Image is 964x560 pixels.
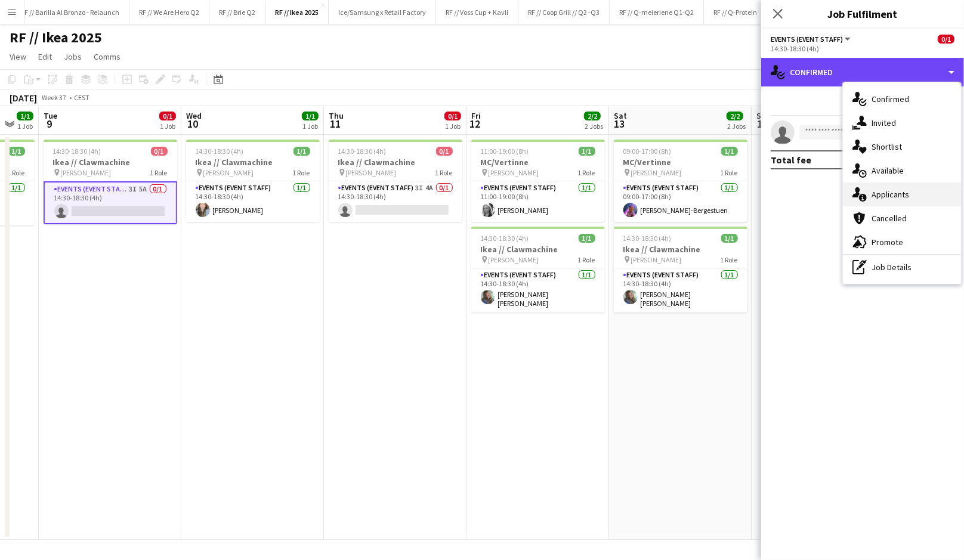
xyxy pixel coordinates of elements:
[17,122,33,131] div: 1 Job
[38,51,52,62] span: Edit
[579,234,595,243] span: 1/1
[614,227,747,313] app-job-card: 14:30-18:30 (4h)1/1Ikea // Clawmachine [PERSON_NAME]1 RoleEvents (Event Staff)1/114:30-18:30 (4h)...
[704,1,767,24] button: RF // Q-Protein
[614,244,747,255] h3: Ikea // Clawmachine
[302,122,318,131] div: 1 Job
[64,51,82,62] span: Jobs
[756,110,771,121] span: Sun
[44,110,57,121] span: Tue
[445,122,461,131] div: 1 Job
[843,230,961,254] div: Promote
[761,58,964,86] div: Confirmed
[329,181,462,222] app-card-role: Events (Event Staff)3I4A0/114:30-18:30 (4h)
[771,35,852,44] button: Events (Event Staff)
[843,135,961,159] div: Shortlist
[843,182,961,206] div: Applicants
[471,140,605,222] app-job-card: 11:00-19:00 (8h)1/1MC/Vertinne [PERSON_NAME]1 RoleEvents (Event Staff)1/111:00-19:00 (8h)[PERSON_...
[721,168,738,177] span: 1 Role
[44,140,177,224] app-job-card: 14:30-18:30 (4h)0/1Ikea // Clawmachine [PERSON_NAME]1 RoleEvents (Event Staff)3I5A0/114:30-18:30 ...
[10,92,37,104] div: [DATE]
[843,159,961,182] div: Available
[471,157,605,168] h3: MC/Vertinne
[436,147,453,156] span: 0/1
[938,35,954,44] span: 0/1
[346,168,397,177] span: [PERSON_NAME]
[186,110,202,121] span: Wed
[293,168,310,177] span: 1 Role
[17,112,33,120] span: 1/1
[721,147,738,156] span: 1/1
[10,51,26,62] span: View
[471,268,605,313] app-card-role: Events (Event Staff)1/114:30-18:30 (4h)[PERSON_NAME] [PERSON_NAME]
[761,6,964,21] h3: Job Fulfilment
[771,154,811,166] div: Total fee
[610,1,704,24] button: RF // Q-meieriene Q1-Q2
[159,112,176,120] span: 0/1
[160,122,175,131] div: 1 Job
[721,234,738,243] span: 1/1
[771,44,954,53] div: 14:30-18:30 (4h)
[481,147,529,156] span: 11:00-19:00 (8h)
[89,49,125,64] a: Comms
[293,147,310,156] span: 1/1
[471,110,481,121] span: Fri
[265,1,329,24] button: RF // Ikea 2025
[623,147,672,156] span: 09:00-17:00 (8h)
[578,255,595,264] span: 1 Role
[614,268,747,313] app-card-role: Events (Event Staff)1/114:30-18:30 (4h)[PERSON_NAME] [PERSON_NAME]
[61,168,112,177] span: [PERSON_NAME]
[481,234,529,243] span: 14:30-18:30 (4h)
[843,255,961,279] div: Job Details
[489,168,539,177] span: [PERSON_NAME]
[631,255,682,264] span: [PERSON_NAME]
[44,157,177,168] h3: Ikea // Clawmachine
[471,181,605,222] app-card-role: Events (Event Staff)1/111:00-19:00 (8h)[PERSON_NAME]
[94,51,120,62] span: Comms
[329,110,344,121] span: Thu
[186,181,320,222] app-card-role: Events (Event Staff)1/114:30-18:30 (4h)[PERSON_NAME]
[33,49,57,64] a: Edit
[612,117,627,131] span: 13
[471,244,605,255] h3: Ikea // Clawmachine
[209,1,265,24] button: RF // Brie Q2
[186,157,320,168] h3: Ikea // Clawmachine
[151,147,168,156] span: 0/1
[614,181,747,222] app-card-role: Events (Event Staff)1/109:00-17:00 (8h)[PERSON_NAME]-Bergestuen
[444,112,461,120] span: 0/1
[5,49,31,64] a: View
[53,147,101,156] span: 14:30-18:30 (4h)
[584,112,601,120] span: 2/2
[39,93,69,102] span: Week 37
[436,1,518,24] button: RF // Voss Cup + Kavli
[10,29,102,47] h1: RF // Ikea 2025
[329,140,462,222] app-job-card: 14:30-18:30 (4h)0/1Ikea // Clawmachine [PERSON_NAME]1 RoleEvents (Event Staff)3I4A0/114:30-18:30 ...
[74,93,89,102] div: CEST
[8,147,25,156] span: 1/1
[469,117,481,131] span: 12
[579,147,595,156] span: 1/1
[59,49,86,64] a: Jobs
[843,206,961,230] div: Cancelled
[203,168,254,177] span: [PERSON_NAME]
[518,1,610,24] button: RF // Coop Grill // Q2 -Q3
[614,140,747,222] div: 09:00-17:00 (8h)1/1MC/Vertinne [PERSON_NAME]1 RoleEvents (Event Staff)1/109:00-17:00 (8h)[PERSON_...
[435,168,453,177] span: 1 Role
[42,117,57,131] span: 9
[489,255,539,264] span: [PERSON_NAME]
[771,35,843,44] span: Events (Event Staff)
[727,112,743,120] span: 2/2
[327,117,344,131] span: 11
[585,122,603,131] div: 2 Jobs
[727,122,746,131] div: 2 Jobs
[843,111,961,135] div: Invited
[755,117,771,131] span: 14
[623,234,672,243] span: 14:30-18:30 (4h)
[186,140,320,222] app-job-card: 14:30-18:30 (4h)1/1Ikea // Clawmachine [PERSON_NAME]1 RoleEvents (Event Staff)1/114:30-18:30 (4h)...
[614,110,627,121] span: Sat
[184,117,202,131] span: 10
[843,87,961,111] div: Confirmed
[471,227,605,313] app-job-card: 14:30-18:30 (4h)1/1Ikea // Clawmachine [PERSON_NAME]1 RoleEvents (Event Staff)1/114:30-18:30 (4h)...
